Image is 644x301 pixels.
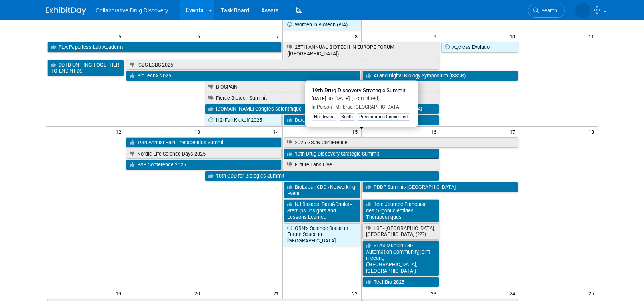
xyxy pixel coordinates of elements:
[272,127,282,137] span: 14
[312,113,337,121] div: Northwest
[588,31,598,41] span: 11
[194,288,204,298] span: 20
[539,8,557,14] span: Search
[284,149,439,159] a: 19th Drug Discovery Strategic Summit
[205,93,439,103] a: Fierce Biotech Summit
[351,127,361,137] span: 15
[312,104,332,110] span: In-Person
[362,71,518,81] a: AI and Digital Biology Symposium (ISSCR)
[205,82,439,92] a: BIOSPAIN
[284,42,439,59] a: 25TH ANNUAL BIOTECH IN EUROPE FORUM ([GEOGRAPHIC_DATA])
[47,60,124,76] a: DDTD UNITING TOGETHER TO END NTDS
[588,127,598,137] span: 18
[362,182,518,192] a: PDDP Summit- [GEOGRAPHIC_DATA]
[362,240,439,276] a: SLAS:Munich Lab Automation Community, joint meeting ([GEOGRAPHIC_DATA], [GEOGRAPHIC_DATA])
[350,95,380,101] span: (Committed)
[47,42,282,53] a: PLA Paperless Lab Academy
[284,115,439,125] a: Dutch Medicines Days
[362,277,439,287] a: TechBio 2025
[126,137,282,148] a: 19th Annual Pain Therapeutics Summit
[284,199,360,222] a: NJ Biolabs: Data&Drinks - Startups: Insights and Lessons Learned
[115,127,125,137] span: 12
[96,7,168,14] span: Collaborative Drug Discovery
[332,104,400,110] span: Millbrae, [GEOGRAPHIC_DATA]
[312,95,412,102] div: [DATE] to [DATE]
[284,20,360,30] a: Women in Biotech (BIA)
[46,7,86,15] img: ExhibitDay
[205,115,282,125] a: H2i Fall Kickoff 2025
[354,31,361,41] span: 8
[205,104,360,114] a: [DOMAIN_NAME] Congres scientifique
[275,31,282,41] span: 7
[362,223,439,240] a: LSE - [GEOGRAPHIC_DATA], [GEOGRAPHIC_DATA] (???)
[430,127,440,137] span: 16
[284,137,518,148] a: 2025 GSCN Conference
[126,149,282,159] a: Nordic Life Science Days 2025
[312,87,406,93] span: 19th Drug Discovery Strategic Summit
[196,31,204,41] span: 6
[284,160,439,170] a: Future Labs Live
[126,71,360,81] a: BioTechX 2025
[284,223,360,246] a: OBN’s Science Social at Future Space in [GEOGRAPHIC_DATA]
[441,42,518,53] a: Ageless Evolution
[194,127,204,137] span: 13
[430,288,440,298] span: 23
[575,3,590,18] img: Keith Williamson
[272,288,282,298] span: 21
[339,113,355,121] div: Booth
[588,288,598,298] span: 25
[433,31,440,41] span: 9
[126,160,282,170] a: PSP Conference 2025
[509,31,519,41] span: 10
[362,199,439,222] a: 1ère Journée Française des Oligonucléotides Thérapeutiques
[284,182,360,198] a: BioLabs : CDD - Networking Event
[115,288,125,298] span: 19
[126,60,439,70] a: ICBS ECBS 2025
[509,288,519,298] span: 24
[118,31,125,41] span: 5
[528,4,565,18] a: Search
[357,113,410,121] div: Presentation Committed
[351,288,361,298] span: 22
[509,127,519,137] span: 17
[205,171,439,181] a: 10th CDD for Biologics Summit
